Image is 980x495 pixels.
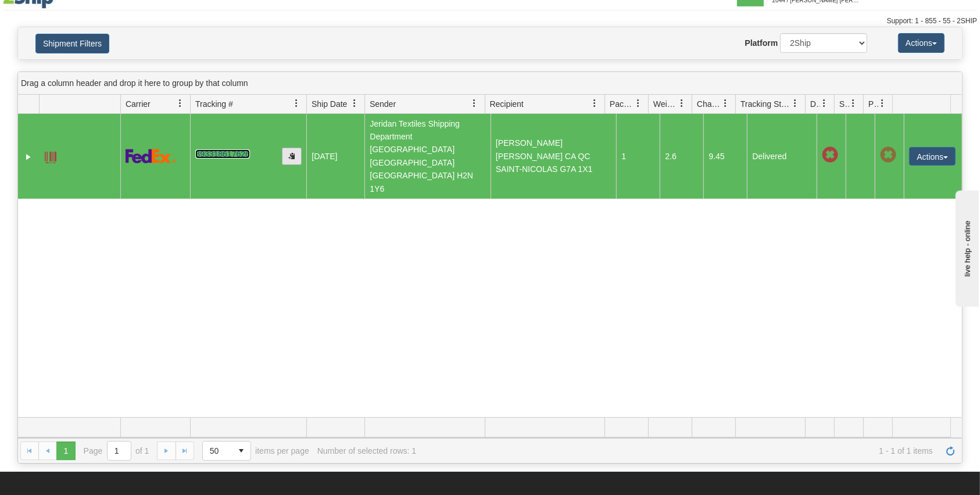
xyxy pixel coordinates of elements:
[872,94,892,113] a: Pickup Status filter column settings
[202,441,309,461] span: items per page
[703,114,747,199] td: 9.45
[814,94,834,113] a: Delivery Status filter column settings
[490,98,524,110] span: Recipient
[610,98,634,110] span: Packages
[660,114,703,199] td: 2.6
[898,33,945,53] button: Actions
[126,98,151,110] span: Carrier
[56,442,75,460] span: Page 1
[18,72,962,95] div: grid grouping header
[84,441,149,461] span: Page of 1
[370,98,396,110] span: Sender
[628,94,648,113] a: Packages filter column settings
[465,94,485,113] a: Sender filter column settings
[345,94,364,113] a: Ship Date filter column settings
[585,94,605,113] a: Recipient filter column settings
[941,442,960,460] a: Refresh
[45,146,56,165] a: Label
[108,442,131,460] input: Page 1
[287,94,306,113] a: Tracking # filter column settings
[839,98,849,110] span: Shipment Issues
[282,148,302,165] button: Copy to clipboard
[170,94,190,113] a: Carrier filter column settings
[9,10,108,19] div: live help - online
[747,114,817,199] td: Delivered
[424,446,933,455] span: 1 - 1 of 1 items
[23,151,34,163] a: Expand
[364,114,491,199] td: Jeridan Textiles Shipping Department [GEOGRAPHIC_DATA] [GEOGRAPHIC_DATA] [GEOGRAPHIC_DATA] H2N 1Y6
[232,442,251,460] span: select
[810,98,820,110] span: Delivery Status
[195,98,233,110] span: Tracking #
[126,149,176,163] img: 2 - FedEx Express®
[880,147,896,163] span: Pickup Not Assigned
[653,98,678,110] span: Weight
[210,445,225,457] span: 50
[616,114,660,199] td: 1
[843,94,863,113] a: Shipment Issues filter column settings
[785,94,805,113] a: Tracking Status filter column settings
[3,16,977,26] div: Support: 1 - 855 - 55 - 2SHIP
[822,147,838,163] span: Late
[35,34,109,53] button: Shipment Filters
[953,188,979,307] iframe: chat widget
[491,114,617,199] td: [PERSON_NAME] [PERSON_NAME] CA QC SAINT-NICOLAS G7A 1X1
[745,37,778,49] label: Platform
[312,98,347,110] span: Ship Date
[697,98,721,110] span: Charge
[306,114,364,199] td: [DATE]
[202,441,251,461] span: Page sizes drop down
[672,94,692,113] a: Weight filter column settings
[195,149,249,159] a: 393318617626
[716,94,735,113] a: Charge filter column settings
[317,446,416,455] div: Number of selected rows: 1
[909,147,956,166] button: Actions
[741,98,791,110] span: Tracking Status
[868,98,878,110] span: Pickup Status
